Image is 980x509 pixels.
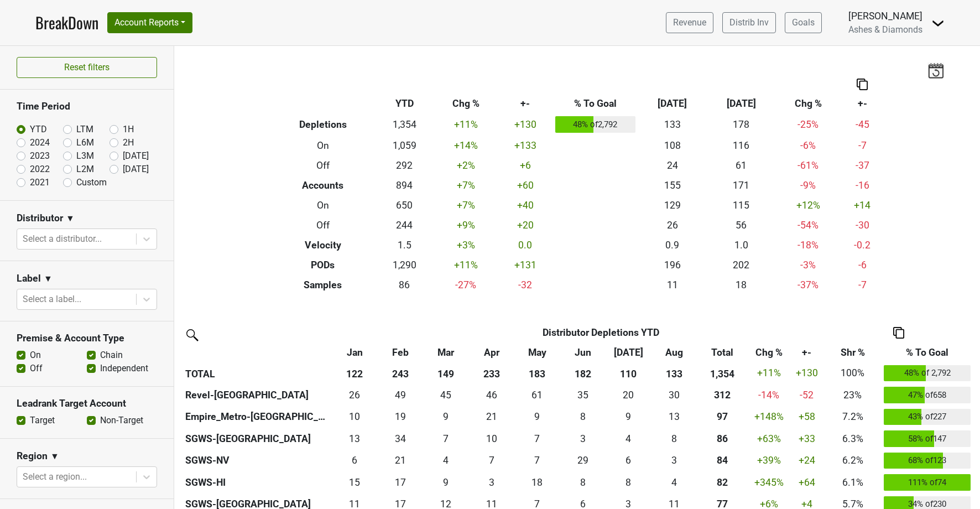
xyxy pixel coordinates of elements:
th: % To Goal [552,94,638,113]
div: 6 [608,453,649,468]
td: 3.25 [560,428,605,450]
div: 7 [517,432,557,446]
div: 21 [380,453,420,468]
div: 49 [380,388,420,402]
td: 0.0 [498,235,553,255]
td: 35 [560,384,605,406]
td: 2.916 [468,471,514,494]
td: 7.2% [824,406,882,428]
th: SGWS-HI [183,471,332,494]
th: % To Goal: activate to sort column ascending [882,342,973,362]
td: 29.5 [651,384,696,406]
label: L3M [76,149,94,163]
div: 8 [608,475,649,490]
td: 3 [651,450,696,472]
th: Aug: activate to sort column ascending [651,342,696,362]
td: 1,059 [376,136,434,155]
div: 7 [471,453,512,468]
th: 149 [423,362,468,385]
th: PODs [270,255,376,275]
td: 24 [638,155,707,175]
td: 292 [376,155,434,175]
div: +64 [792,475,821,490]
label: Target [30,414,55,427]
td: -16 [841,175,884,195]
th: 311.834 [697,384,748,406]
td: 21 [468,406,514,428]
label: L6M [76,136,94,149]
th: Jun: activate to sort column ascending [560,342,605,362]
label: Off [30,362,43,375]
div: 10 [335,409,375,424]
th: Off [270,215,376,235]
img: last_updated_date [927,63,944,78]
span: +11% [757,367,781,378]
td: +11 % [434,113,498,136]
td: 6.1% [824,471,882,494]
h3: Distributor [17,212,63,224]
th: +- [841,94,884,113]
div: 82 [700,475,746,490]
td: 29.25 [560,450,605,472]
td: 12.579 [332,428,377,450]
h3: Region [17,450,48,462]
label: On [30,349,41,362]
th: 182 [560,362,605,385]
td: +345 % [748,471,790,494]
td: 1,290 [376,255,434,275]
label: 2022 [30,163,50,176]
td: 17.75 [514,471,560,494]
th: 96.916 [697,406,748,428]
th: 82.333 [697,471,748,494]
a: Revenue [666,12,713,33]
td: 9.333 [423,406,468,428]
td: +131 [498,255,553,275]
div: 29 [562,453,603,468]
div: 26 [335,388,375,402]
td: 1.5 [376,235,434,255]
div: 7 [426,432,466,446]
td: 20.25 [606,384,651,406]
div: 13 [654,409,694,424]
th: 233 [468,362,514,385]
th: Distributor Depletions YTD [377,323,823,342]
th: Samples [270,275,376,295]
td: 115 [707,195,776,215]
td: -32 [498,275,553,295]
td: 19 [377,406,423,428]
div: 9 [426,475,466,490]
th: On [270,195,376,215]
div: [PERSON_NAME] [848,9,922,23]
th: 85.646 [697,428,748,450]
td: 244 [376,215,434,235]
td: -6 % [776,136,841,155]
a: Goals [785,12,822,33]
th: Velocity [270,235,376,255]
div: 3 [654,453,694,468]
td: -45 [841,113,884,136]
td: 26 [332,384,377,406]
div: 45 [426,388,466,402]
td: +2 % [434,155,498,175]
td: -9 % [776,175,841,195]
td: 45.667 [468,384,514,406]
td: +7 % [434,175,498,195]
td: +63 % [748,428,790,450]
td: -7 [841,275,884,295]
td: 6.3% [824,428,882,450]
td: 61.334 [514,384,560,406]
td: -61 % [776,155,841,175]
td: 8.5 [606,406,651,428]
div: 312 [700,388,746,402]
td: 116 [707,136,776,155]
td: 49.083 [377,384,423,406]
td: +3 % [434,235,498,255]
td: 9.5 [332,406,377,428]
img: filter [183,325,200,343]
label: 1H [123,123,134,136]
div: 86 [700,432,746,446]
td: 4.25 [423,450,468,472]
h3: Time Period [17,101,157,112]
th: [DATE] [638,94,707,113]
th: Chg % [434,94,498,113]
